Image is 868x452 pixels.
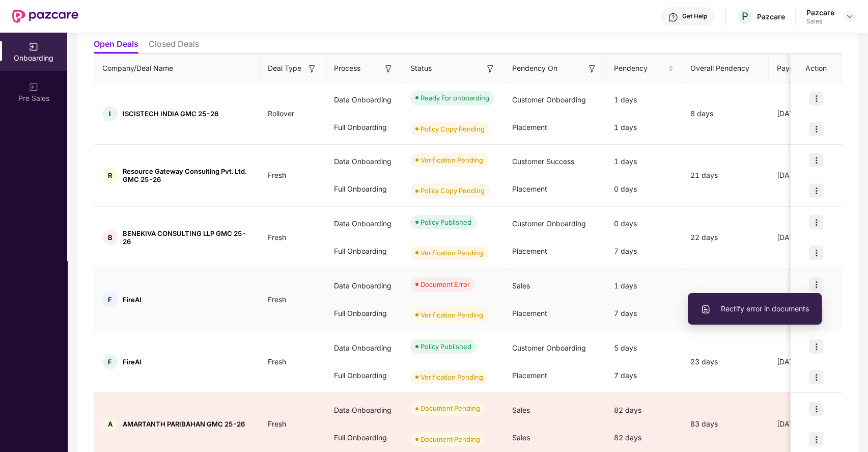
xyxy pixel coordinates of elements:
[791,55,842,83] th: Action
[410,63,432,74] span: Status
[606,175,682,203] div: 0 days
[757,12,785,21] div: Pazcare
[102,292,118,307] div: F
[512,219,586,228] span: Customer Onboarding
[606,362,682,389] div: 7 days
[383,64,394,74] img: svg+xml;base64,PHN2ZyB3aWR0aD0iMTYiIGhlaWdodD0iMTYiIHZpZXdCb3g9IjAgMCAxNiAxNiIgZmlsbD0ibm9uZSIgeG...
[606,148,682,175] div: 1 days
[777,63,829,74] span: Payment Done
[512,247,547,255] span: Placement
[260,357,294,366] span: Fresh
[326,237,402,265] div: Full Onboarding
[682,356,769,367] div: 23 days
[260,109,302,118] span: Rollover
[421,279,470,289] div: Document Error
[682,232,769,243] div: 22 days
[102,168,118,183] div: R
[806,8,834,17] div: Pazcare
[668,12,678,22] img: svg+xml;base64,PHN2ZyBpZD0iSGVscC0zMngzMiIgeG1sbnM9Imh0dHA6Ly93d3cudzMub3JnLzIwMDAvc3ZnIiB3aWR0aD...
[326,362,402,389] div: Full Onboarding
[846,12,854,20] img: svg+xml;base64,PHN2ZyBpZD0iRHJvcGRvd24tMzJ4MzIiIHhtbG5zPSJodHRwOi8vd3d3LnczLm9yZy8yMDAwL3N2ZyIgd2...
[701,303,809,314] span: Rectify error in documents
[587,64,597,74] img: svg+xml;base64,PHN2ZyB3aWR0aD0iMTYiIGhlaWdodD0iMTYiIHZpZXdCb3g9IjAgMCAxNiAxNiIgZmlsbD0ibm9uZSIgeG...
[682,294,769,305] div: 23 days
[701,304,711,314] img: svg+xml;base64,PHN2ZyBpZD0iVXBsb2FkX0xvZ3MiIGRhdGEtbmFtZT0iVXBsb2FkIExvZ3MiIHhtbG5zPSJodHRwOi8vd3...
[102,416,118,432] div: A
[512,343,586,352] span: Customer Onboarding
[326,272,402,300] div: Data Onboarding
[421,403,480,413] div: Document Pending
[769,232,845,243] div: [DATE]
[512,123,547,131] span: Placement
[512,433,530,442] span: Sales
[606,424,682,451] div: 82 days
[809,339,823,354] img: icon
[102,230,118,245] div: B
[809,370,823,384] img: icon
[326,334,402,362] div: Data Onboarding
[94,39,138,54] li: Open Deals
[94,55,260,83] th: Company/Deal Name
[606,55,682,83] th: Pendency
[769,55,845,83] th: Payment Done
[421,248,483,258] div: Verification Pending
[682,418,769,430] div: 83 days
[421,434,480,444] div: Document Pending
[606,272,682,300] div: 1 days
[260,419,294,428] span: Fresh
[512,281,530,290] span: Sales
[809,91,823,105] img: icon
[512,63,557,74] span: Pendency On
[260,171,294,179] span: Fresh
[806,17,834,25] div: Sales
[512,157,574,166] span: Customer Success
[102,106,118,121] div: I
[421,155,483,165] div: Verification Pending
[102,354,118,369] div: F
[809,277,823,291] img: icon
[307,64,317,74] img: svg+xml;base64,PHN2ZyB3aWR0aD0iMTYiIGhlaWdodD0iMTYiIHZpZXdCb3g9IjAgMCAxNiAxNiIgZmlsbD0ibm9uZSIgeG...
[606,114,682,141] div: 1 days
[606,334,682,362] div: 5 days
[606,300,682,327] div: 7 days
[260,295,294,304] span: Fresh
[326,424,402,451] div: Full Onboarding
[268,63,301,74] span: Deal Type
[682,12,707,20] div: Get Help
[326,175,402,203] div: Full Onboarding
[123,110,218,118] span: ISCISTECH INDIA GMC 25-26
[809,402,823,416] img: icon
[421,372,483,382] div: Verification Pending
[326,300,402,327] div: Full Onboarding
[326,148,402,175] div: Data Onboarding
[326,114,402,141] div: Full Onboarding
[769,356,845,367] div: [DATE]
[512,309,547,317] span: Placement
[123,229,251,246] span: BENEKIVA CONSULTING LLP GMC 25-26
[123,167,251,183] span: Resource Gateway Consulting Pvt. Ltd. GMC 25-26
[29,82,39,92] img: svg+xml;base64,PHN2ZyB3aWR0aD0iMjAiIGhlaWdodD0iMjAiIHZpZXdCb3g9IjAgMCAyMCAyMCIgZmlsbD0ibm9uZSIgeG...
[614,63,666,74] span: Pendency
[260,233,294,242] span: Fresh
[606,86,682,114] div: 1 days
[421,310,483,320] div: Verification Pending
[512,184,547,193] span: Placement
[809,432,823,446] img: icon
[123,358,142,366] span: FireAI
[809,153,823,167] img: icon
[421,124,485,134] div: Policy Copy Pending
[769,108,845,119] div: [DATE]
[421,185,485,196] div: Policy Copy Pending
[326,210,402,237] div: Data Onboarding
[334,63,360,74] span: Process
[682,170,769,181] div: 21 days
[606,396,682,424] div: 82 days
[769,418,845,430] div: [DATE]
[512,406,530,414] span: Sales
[421,341,471,352] div: Policy Published
[512,95,586,104] span: Customer Onboarding
[326,86,402,114] div: Data Onboarding
[606,237,682,265] div: 7 days
[421,93,489,103] div: Ready For onboarding
[682,108,769,119] div: 8 days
